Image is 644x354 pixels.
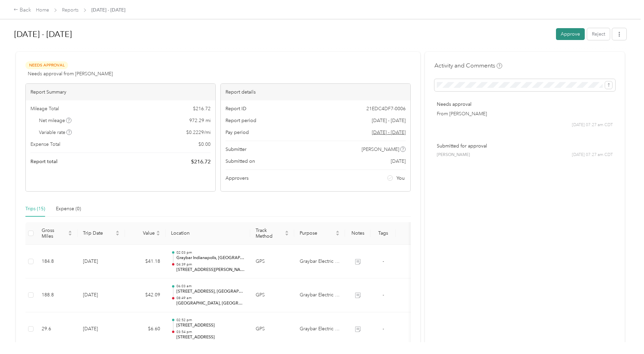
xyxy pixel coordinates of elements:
span: $ 216.72 [191,158,211,166]
th: Purpose [294,222,345,245]
td: [DATE] [78,278,125,312]
span: caret-up [336,230,340,234]
p: [STREET_ADDRESS], [GEOGRAPHIC_DATA], [GEOGRAPHIC_DATA], [GEOGRAPHIC_DATA], [US_STATE][GEOGRAPHIC_... [176,289,245,295]
td: GPS [250,245,294,279]
span: Expense Total [30,141,60,148]
span: caret-down [285,233,289,237]
div: Expense (0) [56,205,81,213]
p: [STREET_ADDRESS] [176,322,245,329]
div: Report Summary [26,84,215,100]
p: From [PERSON_NAME] [437,110,613,117]
td: Graybar Electric Company, Inc [294,312,345,346]
span: Submitter [226,146,246,153]
span: caret-up [156,230,160,234]
span: Track Method [256,228,283,239]
td: $6.60 [125,312,166,346]
span: Report period [226,117,256,124]
th: Location [166,222,250,245]
p: [GEOGRAPHIC_DATA], [GEOGRAPHIC_DATA][US_STATE], [GEOGRAPHIC_DATA] [176,300,245,307]
span: Report ID [226,105,246,112]
a: Home [36,7,49,13]
button: Approve [556,28,585,40]
span: [DATE] - [DATE] [91,6,125,14]
span: Report total [30,158,58,165]
span: [DATE] [391,158,406,165]
span: caret-down [115,233,120,237]
span: caret-down [68,233,72,237]
th: Tags [370,222,396,245]
th: Value [125,222,166,245]
div: Back [14,6,31,14]
th: Track Method [250,222,294,245]
p: 04:39 pm [176,262,245,267]
th: Trip Date [78,222,125,245]
div: Report details [221,84,410,100]
th: Notes [345,222,370,245]
span: Trip Date [83,230,114,236]
span: Submitted on [226,158,255,165]
p: Needs approval [437,101,613,108]
span: caret-up [115,230,120,234]
span: You [396,175,405,182]
button: Reject [587,28,610,40]
span: 972.29 mi [189,117,211,124]
span: caret-up [68,230,72,234]
span: Mileage Total [30,105,59,112]
p: 02:52 pm [176,318,245,322]
span: caret-up [285,230,289,234]
td: 29.6 [36,312,78,346]
h4: Activity and Comments [434,61,502,70]
span: Needs approval from [PERSON_NAME] [28,70,113,77]
p: 03:54 pm [176,330,245,334]
span: caret-down [336,233,340,237]
td: [DATE] [78,245,125,279]
span: Pay period [226,129,249,136]
span: Needs Approval [25,61,68,69]
p: 02:03 pm [176,250,245,255]
span: $ 0.00 [198,141,211,148]
span: Net mileage [39,117,72,124]
td: 188.8 [36,278,78,312]
span: Purpose [300,230,334,236]
td: [DATE] [78,312,125,346]
p: Graybar Indianapolis, [GEOGRAPHIC_DATA] [176,255,245,261]
span: $ 216.72 [193,105,211,112]
span: caret-down [156,233,160,237]
span: [DATE] 07:27 am CDT [572,152,613,158]
td: $42.09 [125,278,166,312]
p: 08:49 am [176,296,245,300]
span: Variable rate [39,129,72,136]
span: Value [130,230,155,236]
span: [PERSON_NAME] [362,146,399,153]
div: Trips (15) [25,205,45,213]
span: - [383,326,384,332]
h1: Aug 1 - 31, 2025 [14,26,551,42]
td: GPS [250,278,294,312]
td: 184.8 [36,245,78,279]
span: Gross Miles [42,228,67,239]
span: - [383,258,384,264]
p: [STREET_ADDRESS][PERSON_NAME] [176,267,245,273]
span: [DATE] - [DATE] [372,117,406,124]
td: Graybar Electric Company, Inc [294,278,345,312]
span: [DATE] 07:27 am CDT [572,122,613,128]
span: 21EDC4DF7-0006 [366,105,406,112]
th: Gross Miles [36,222,78,245]
td: GPS [250,312,294,346]
p: Submitted for approval [437,142,613,150]
span: - [383,292,384,298]
iframe: Everlance-gr Chat Button Frame [606,316,644,354]
td: Graybar Electric Company, Inc [294,245,345,279]
span: Go to pay period [372,129,406,136]
p: [STREET_ADDRESS] [176,334,245,340]
p: 06:03 am [176,284,245,289]
a: Reports [62,7,79,13]
span: Approvers [226,175,249,182]
td: $41.18 [125,245,166,279]
span: [PERSON_NAME] [437,152,470,158]
span: $ 0.2229 / mi [186,129,211,136]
